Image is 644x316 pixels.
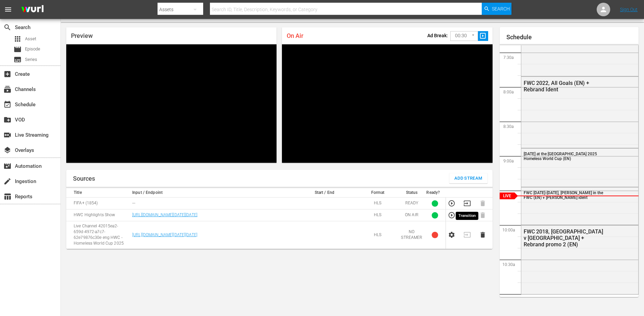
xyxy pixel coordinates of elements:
[66,44,277,163] div: Video Player
[524,152,597,161] span: [DATE] at the [GEOGRAPHIC_DATA] 2025 Homeless World Cup (EN)
[14,55,22,64] span: Series
[492,3,510,15] span: Search
[450,29,478,42] div: 00:30
[25,46,40,52] span: Episode
[25,56,37,63] span: Series
[399,188,424,198] th: Status
[66,209,130,221] td: HWC Highlights Show
[130,198,292,209] td: ---
[292,188,356,198] th: Start / End
[14,35,22,43] span: Asset
[524,190,603,200] span: FWC [DATE]-[DATE], [PERSON_NAME] in the FWC (EN) + [PERSON_NAME] ident
[482,3,511,15] button: Search
[454,175,482,182] span: Add Stream
[479,32,487,40] span: slideshow_sharp
[399,198,424,209] td: READY
[16,2,49,18] img: ans4CAIJ8jUAAAAAAAAAAAAAAAAAAAAAAAAgQb4GAAAAAAAAAAAAAAAAAAAAAAAAJMjXAAAAAAAAAAAAAAAAAAAAAAAAgAT5G...
[71,32,93,39] span: Preview
[399,221,424,249] td: NO STREAMER
[132,212,197,217] a: [URL][DOMAIN_NAME][DATE][DATE]
[479,231,486,239] button: Delete
[3,23,11,31] span: Search
[524,228,605,248] div: FWC 2018, [GEOGRAPHIC_DATA] v [GEOGRAPHIC_DATA] + Rebrand promo 2 (EN)
[399,209,424,221] td: ON AIR
[66,198,130,209] td: FIFA+ (1854)
[130,188,292,198] th: Input / Endpoint
[524,80,605,93] div: FWC 2022, All Goals (EN) + Rebrand Ident
[3,116,11,124] span: create_new_folder
[427,33,448,38] p: Ad Break:
[3,70,11,78] span: add_box
[424,188,446,198] th: Ready?
[3,193,11,201] span: Reports
[356,221,399,249] td: HLS
[3,131,11,139] span: Live Streaming
[449,173,487,183] button: Add Stream
[620,7,638,12] a: Sign Out
[3,146,11,154] span: Overlays
[4,5,12,14] span: menu
[506,34,639,41] h1: Schedule
[66,188,130,198] th: Title
[448,231,455,239] button: Configure
[66,221,130,249] td: Live Channel 42015ea2-659d-4972-a7c7-62e79876c30e eng HWC - Homeless World Cup 2025
[287,32,303,39] span: On Air
[356,188,399,198] th: Format
[25,36,36,42] span: Asset
[3,100,11,109] span: event_available
[3,162,11,170] span: Automation
[3,177,11,185] span: Ingestion
[356,198,399,209] td: HLS
[14,45,22,53] span: Episode
[3,85,11,93] span: Channels
[356,209,399,221] td: HLS
[73,175,95,182] h1: Sources
[448,200,455,207] button: Preview Stream
[132,232,197,237] a: [URL][DOMAIN_NAME][DATE][DATE]
[282,44,492,163] div: Video Player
